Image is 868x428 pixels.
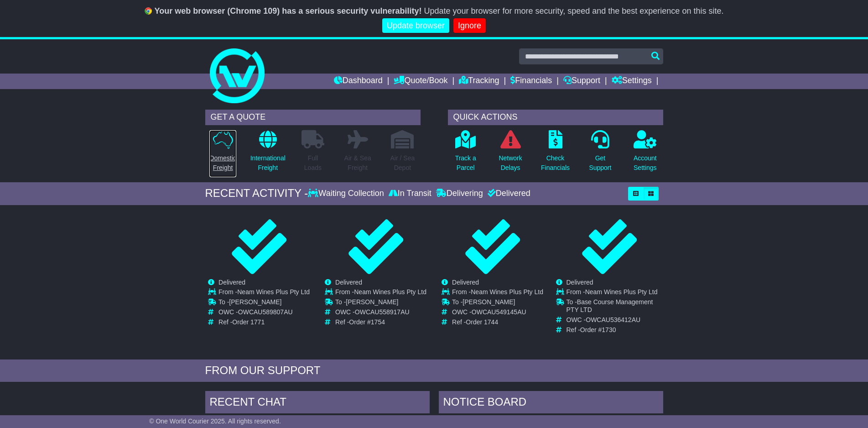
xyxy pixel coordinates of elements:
td: To - [218,298,310,308]
div: RECENT ACTIVITY - [205,187,308,200]
div: RECENT CHAT [205,391,430,416]
span: Delivered [218,279,245,286]
td: OWC - [452,308,543,318]
p: Full Loads [301,153,324,173]
a: Support [563,74,600,89]
span: Base Course Management PTY LTD [567,298,653,313]
span: Order #1754 [349,318,385,326]
td: Ref - [452,318,543,326]
span: Neam Wines Plus Pty Ltd [471,288,543,296]
a: Ignore [453,18,486,33]
span: Neam Wines Plus Pty Ltd [585,288,658,296]
td: OWC - [567,316,663,326]
span: Neam Wines Plus Pty Ltd [354,288,426,296]
span: Neam Wines Plus Pty Ltd [237,288,310,296]
div: Delivering [434,189,485,199]
a: Dashboard [334,74,383,89]
a: AccountSettings [633,130,657,178]
span: Update your browser for more security, speed and the best experience on this site. [424,6,723,16]
div: GET A QUOTE [205,110,421,125]
span: Order #1730 [580,326,616,333]
span: OWCAU549145AU [472,308,526,316]
span: OWCAU558917AU [355,308,410,316]
td: To - [452,298,543,308]
a: InternationalFreight [250,130,286,178]
td: From - [335,288,426,298]
a: GetSupport [588,130,612,178]
td: From - [567,288,663,298]
div: In Transit [386,189,434,199]
span: OWCAU589807AU [238,308,293,316]
p: Account Settings [634,153,657,173]
div: NOTICE BOARD [439,391,663,416]
div: FROM OUR SUPPORT [205,364,663,377]
td: Ref - [335,318,426,326]
a: Financials [510,74,552,89]
td: To - [335,298,426,308]
span: Order 1744 [466,318,498,326]
td: To - [567,298,663,316]
p: Domestic Freight [209,153,236,173]
span: © One World Courier 2025. All rights reserved. [149,417,281,425]
div: Delivered [485,189,530,199]
a: CheckFinancials [541,130,570,178]
td: OWC - [335,308,426,318]
p: Check Financials [541,153,570,173]
div: Waiting Collection [308,189,386,199]
span: OWCAU536412AU [586,316,640,323]
span: Delivered [567,279,593,286]
td: From - [452,288,543,298]
p: Get Support [589,153,611,173]
a: Track aParcel [455,130,477,178]
a: NetworkDelays [498,130,522,178]
td: From - [218,288,310,298]
a: Settings [612,74,652,89]
p: Air / Sea Depot [390,153,415,173]
td: Ref - [218,318,310,326]
a: DomesticFreight [209,130,236,178]
span: [PERSON_NAME] [346,298,398,306]
a: Update browser [382,18,449,33]
p: Air & Sea Freight [344,153,371,173]
p: International Freight [250,153,286,173]
p: Track a Parcel [455,153,476,173]
span: [PERSON_NAME] [229,298,281,306]
span: Order 1771 [232,318,265,326]
div: QUICK ACTIONS [448,110,663,125]
span: Delivered [452,279,479,286]
a: Quote/Book [394,74,447,89]
b: Your web browser (Chrome 109) has a serious security vulnerability! [155,6,422,16]
td: OWC - [218,308,310,318]
p: Network Delays [499,153,522,173]
span: Delivered [335,279,362,286]
span: [PERSON_NAME] [463,298,515,306]
a: Tracking [459,74,499,89]
td: Ref - [567,326,663,334]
